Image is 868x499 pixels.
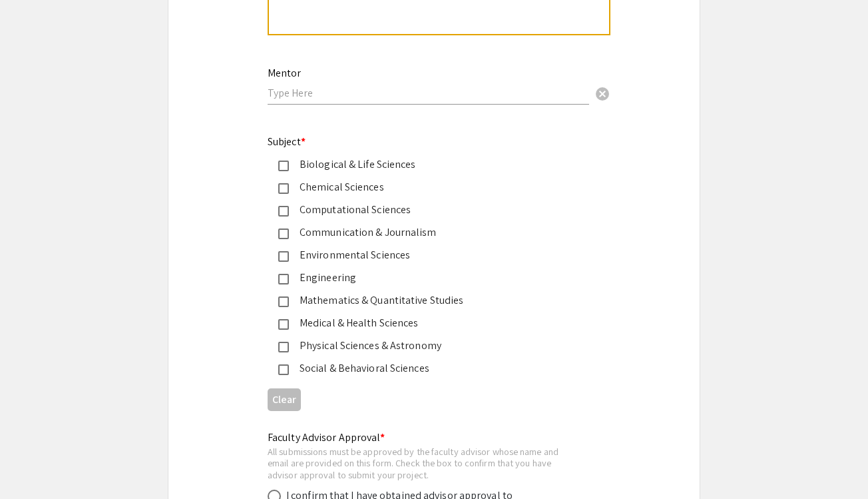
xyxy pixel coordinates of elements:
button: Clear [268,388,301,410]
mat-label: Mentor [268,66,301,80]
div: Environmental Sciences [289,247,568,263]
div: Mathematics & Quantitative Studies [289,292,568,308]
div: Medical & Health Sciences [289,315,568,331]
div: Biological & Life Sciences [289,157,568,173]
div: All submissions must be approved by the faculty advisor whose name and email are provided on this... [268,446,579,481]
div: Chemical Sciences [289,179,568,195]
input: Type Here [268,86,589,100]
div: Social & Behavioral Sciences [289,360,568,376]
div: Computational Sciences [289,202,568,218]
mat-label: Subject [268,135,306,149]
iframe: Chat [10,439,57,489]
div: Communication & Journalism [289,225,568,241]
span: cancel [594,86,610,102]
div: Physical Sciences & Astronomy [289,338,568,354]
div: Engineering [289,270,568,286]
mat-label: Faculty Advisor Approval [268,430,385,444]
button: Clear [589,79,616,106]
